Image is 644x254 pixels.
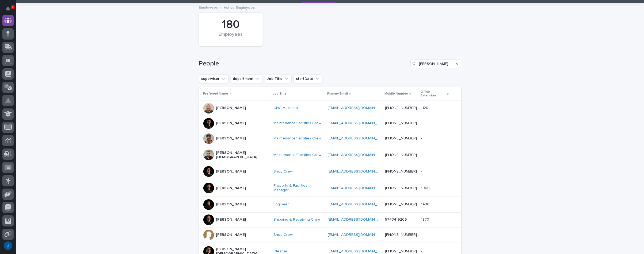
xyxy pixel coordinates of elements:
a: [PHONE_NUMBER] [385,121,417,125]
p: [PERSON_NAME] [216,202,246,207]
a: [EMAIL_ADDRESS][DOMAIN_NAME] [328,218,388,221]
p: [PERSON_NAME] [216,106,246,110]
p: 1430 [421,201,430,207]
a: Employees [199,4,218,10]
a: [EMAIL_ADDRESS][DOMAIN_NAME] [328,106,388,110]
p: - [421,120,423,126]
tr: [PERSON_NAME]Shop Crew [EMAIL_ADDRESS][DOMAIN_NAME] [PHONE_NUMBER]-- [199,164,461,179]
p: 1120 [421,105,429,110]
a: CNC Machinist [273,106,298,110]
a: Shop Crew [273,169,293,174]
a: [EMAIL_ADDRESS][DOMAIN_NAME] [328,136,388,140]
a: Maintenance/Facilities Crew [273,153,321,157]
p: 1900 [421,185,431,190]
p: [PERSON_NAME] [216,233,246,237]
a: Cleaner [273,249,287,254]
p: [PERSON_NAME] [216,121,246,126]
p: - [421,152,423,157]
a: [EMAIL_ADDRESS][DOMAIN_NAME] [328,202,388,206]
button: startDate [294,75,322,83]
a: [PHONE_NUMBER] [385,153,417,157]
a: [PHONE_NUMBER] [385,202,417,206]
div: Employees [208,32,254,43]
a: [PHONE_NUMBER] [385,233,417,237]
tr: [PERSON_NAME]Maintenance/Facilities Crew [EMAIL_ADDRESS][DOMAIN_NAME] [PHONE_NUMBER]-- [199,131,461,146]
p: 1 [12,5,14,9]
p: Mobile Number [384,91,408,97]
a: Shop Crew [273,233,293,237]
button: department [231,75,263,83]
a: Maintenance/Facilities Crew [273,121,321,126]
p: Preferred Name [203,91,228,97]
p: [PERSON_NAME] [216,136,246,141]
a: [EMAIL_ADDRESS][DOMAIN_NAME] [328,121,388,125]
tr: [PERSON_NAME]CNC Machinist [EMAIL_ADDRESS][DOMAIN_NAME] [PHONE_NUMBER]11201120 [199,100,461,116]
tr: [PERSON_NAME][DEMOGRAPHIC_DATA]Maintenance/Facilities Crew [EMAIL_ADDRESS][DOMAIN_NAME] [PHONE_NU... [199,146,461,164]
p: - [421,135,423,141]
a: 5743419206 [385,218,407,221]
button: users-avatar [2,240,14,251]
div: Notifications1 [7,6,14,15]
a: [PHONE_NUMBER] [385,136,417,140]
a: [PHONE_NUMBER] [385,249,417,253]
p: [PERSON_NAME] [216,186,246,190]
a: [EMAIL_ADDRESS][DOMAIN_NAME] [328,186,388,190]
p: Active Employees [224,4,255,10]
h1: People [199,60,408,68]
button: Notifications [2,3,14,14]
tr: [PERSON_NAME]Maintenance/Facilities Crew [EMAIL_ADDRESS][DOMAIN_NAME] [PHONE_NUMBER]-- [199,116,461,131]
p: [PERSON_NAME] [216,169,246,174]
div: 180 [208,18,254,31]
a: [PHONE_NUMBER] [385,186,417,190]
p: [PERSON_NAME][DEMOGRAPHIC_DATA] [216,151,269,160]
a: [EMAIL_ADDRESS][DOMAIN_NAME] [328,233,388,237]
a: Maintenance/Facilities Crew [273,136,321,141]
tr: [PERSON_NAME]Engineer [EMAIL_ADDRESS][DOMAIN_NAME] [PHONE_NUMBER]14301430 [199,197,461,212]
tr: [PERSON_NAME]Shop Crew [EMAIL_ADDRESS][DOMAIN_NAME] [PHONE_NUMBER]-- [199,227,461,243]
a: [EMAIL_ADDRESS][DOMAIN_NAME] [328,170,388,173]
tr: [PERSON_NAME]Property & Facilities Manager [EMAIL_ADDRESS][DOMAIN_NAME] [PHONE_NUMBER]19001900 [199,179,461,197]
p: - [421,232,423,237]
button: Job Title [265,75,292,83]
p: Office Extension [421,89,446,99]
a: Property & Facilities Manager [273,183,323,193]
p: [PERSON_NAME] [216,217,246,222]
a: [PHONE_NUMBER] [385,106,417,110]
button: supervisor [199,75,228,83]
p: Job Title [273,91,287,97]
a: [PHONE_NUMBER] [385,170,417,173]
p: - [421,168,423,174]
a: Shipping & Receiving Crew [273,217,320,222]
a: Engineer [273,202,289,207]
p: Primary Email [327,91,348,97]
tr: [PERSON_NAME]Shipping & Receiving Crew [EMAIL_ADDRESS][DOMAIN_NAME] 574341920618701870 [199,212,461,227]
p: - [421,248,423,254]
a: [EMAIL_ADDRESS][DOMAIN_NAME] [328,249,388,253]
a: [EMAIL_ADDRESS][DOMAIN_NAME] [328,153,388,157]
input: Search [410,60,461,68]
p: 1870 [421,216,430,222]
